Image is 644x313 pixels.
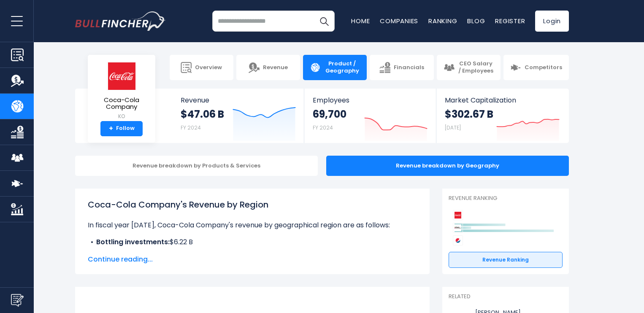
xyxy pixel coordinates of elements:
a: +Follow [100,121,143,136]
span: Competitors [525,64,562,71]
strong: $47.06 B [181,108,224,121]
small: KO [95,113,149,120]
span: Revenue [181,96,296,104]
h1: Coca-Cola Company's Revenue by Region [88,198,417,211]
li: $6.22 B [88,237,417,247]
a: Login [535,11,569,32]
img: Keurig Dr Pepper competitors logo [453,223,463,233]
a: Overview [170,55,233,80]
img: Coca-Cola Company competitors logo [453,210,463,220]
span: Employees [313,96,427,104]
a: Go to homepage [75,11,166,31]
b: Europe: [96,247,122,257]
a: Ranking [428,16,457,25]
a: Competitors [503,55,569,80]
div: Revenue breakdown by Products & Services [75,156,318,176]
strong: + [109,125,113,132]
a: Coca-Cola Company KO [94,62,149,121]
span: Market Capitalization [445,96,560,104]
a: Companies [380,16,418,25]
p: Related [449,293,563,300]
div: Revenue breakdown by Geography [326,156,569,176]
a: Revenue $47.06 B FY 2024 [172,89,304,143]
a: Home [351,16,370,25]
img: PepsiCo competitors logo [453,235,463,246]
span: Overview [195,64,222,71]
span: Product / Geography [324,60,360,75]
span: Coca-Cola Company [95,97,149,111]
a: Blog [467,16,485,25]
a: CEO Salary / Employees [437,55,501,80]
a: Register [495,16,525,25]
a: Employees 69,700 FY 2024 [304,89,436,143]
span: Continue reading... [88,254,417,264]
button: Search [314,11,335,32]
a: Market Capitalization $302.67 B [DATE] [436,89,568,143]
p: In fiscal year [DATE], Coca-Cola Company's revenue by geographical region are as follows: [88,220,417,230]
span: Financials [394,64,424,71]
strong: 69,700 [313,108,346,121]
small: FY 2024 [181,124,201,131]
b: Bottling investments: [96,237,170,247]
img: bullfincher logo [75,11,166,31]
a: Revenue [236,55,300,80]
a: Financials [370,55,433,80]
strong: $302.67 B [445,108,493,121]
a: Revenue Ranking [449,252,563,268]
p: Revenue Ranking [449,195,563,202]
small: FY 2024 [313,124,333,131]
a: Product / Geography [303,55,367,80]
span: Revenue [263,64,288,71]
li: $8.12 B [88,247,417,257]
small: [DATE] [445,124,461,131]
span: CEO Salary / Employees [458,60,494,75]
